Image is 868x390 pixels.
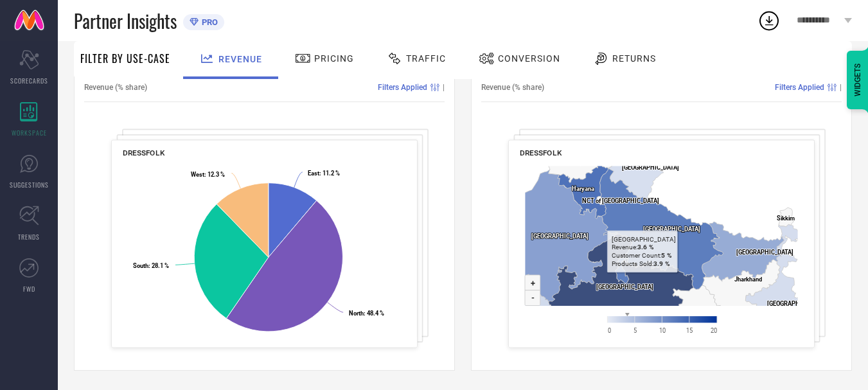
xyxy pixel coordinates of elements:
text: 15 [686,327,693,334]
span: WORKSPACE [12,128,47,137]
span: Traffic [406,53,446,64]
text: 20 [711,327,717,334]
tspan: North [349,310,364,317]
span: Returns [612,53,656,64]
span: Revenue (% share) [84,83,147,92]
span: SUGGESTIONS [10,180,49,190]
text: Haryana [572,185,594,192]
span: TRENDS [18,232,40,242]
text: [GEOGRAPHIC_DATA] [643,226,700,233]
text: + [531,278,535,288]
text: [GEOGRAPHIC_DATA] [622,164,679,171]
span: Filter By Use-Case [80,51,170,66]
text: [GEOGRAPHIC_DATA] [767,300,824,307]
text: : 12.3 % [191,171,225,178]
span: Filters Applied [378,83,427,92]
text: : 48.4 % [349,310,384,317]
text: 5 [633,327,637,334]
span: SCORECARDS [10,76,48,85]
text: : 28.1 % [133,262,169,269]
div: Open download list [757,9,781,32]
text: Sikkim [777,215,795,222]
text: Jharkhand [734,276,762,283]
span: Revenue [218,54,262,64]
tspan: East [308,170,319,177]
text: : 11.2 % [308,170,340,177]
span: | [443,83,445,92]
span: | [840,83,842,92]
text: NCT of [GEOGRAPHIC_DATA] [582,197,659,204]
span: PRO [199,17,218,27]
span: Partner Insights [74,8,177,34]
text: [GEOGRAPHIC_DATA] [531,233,589,240]
span: FWD [23,284,35,294]
text: [GEOGRAPHIC_DATA] [596,283,653,290]
span: DRESSFOLK [520,148,562,157]
span: Filters Applied [775,83,824,92]
tspan: West [191,171,204,178]
text: [GEOGRAPHIC_DATA] [736,249,793,256]
text: 10 [659,327,666,334]
span: Pricing [314,53,354,64]
span: DRESSFOLK [123,148,164,157]
span: Conversion [498,53,560,64]
tspan: South [133,262,148,269]
text: - [531,293,535,303]
span: Revenue (% share) [481,83,544,92]
text: 0 [608,327,611,334]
